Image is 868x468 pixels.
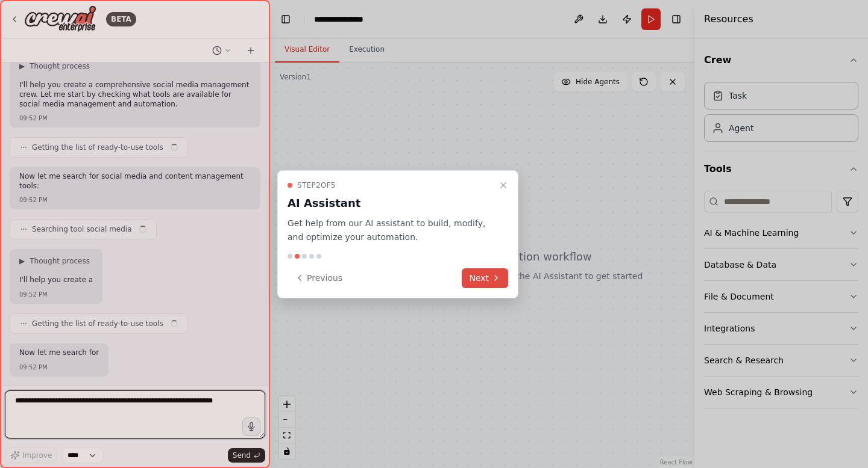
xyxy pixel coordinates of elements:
[297,180,336,190] span: Step 2 of 5
[288,217,494,244] p: Get help from our AI assistant to build, modify, and optimize your automation.
[496,178,511,192] button: Close walkthrough
[288,195,494,212] h3: AI Assistant
[288,268,350,288] button: Previous
[277,11,294,28] button: Hide left sidebar
[462,268,508,288] button: Next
